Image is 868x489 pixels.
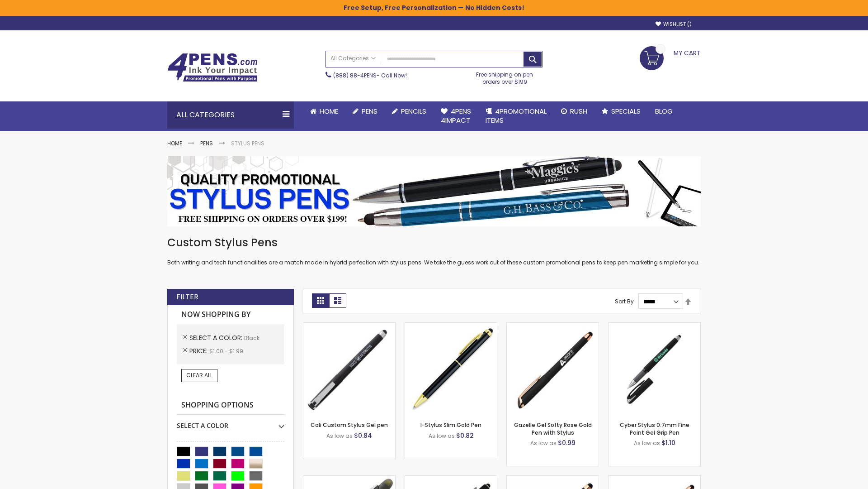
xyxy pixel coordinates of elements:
[177,305,284,324] strong: Now Shopping by
[486,106,547,125] span: 4PROMOTIONAL ITEMS
[405,323,497,415] img: I-Stylus Slim Gold-Black
[609,322,700,330] a: Cyber Stylus 0.7mm Fine Point Gel Grip Pen-Black
[456,431,474,440] span: $0.82
[405,475,497,483] a: Custom Soft Touch® Metal Pens with Stylus-Black
[303,101,345,121] a: Home
[611,106,641,116] span: Specials
[311,421,388,429] a: Cali Custom Stylus Gel pen
[648,101,680,121] a: Blog
[326,51,380,66] a: All Categories
[514,421,592,436] a: Gazelle Gel Softy Rose Gold Pen with Stylus
[507,475,599,483] a: Islander Softy Rose Gold Gel Pen with Stylus-Black
[320,106,338,116] span: Home
[441,106,471,125] span: 4Pens 4impact
[429,432,455,440] span: As low as
[303,322,395,330] a: Cali Custom Stylus Gel pen-Black
[231,139,264,147] strong: Stylus Pens
[615,297,634,305] label: Sort By
[554,101,594,121] a: Rush
[177,396,284,415] strong: Shopping Options
[244,334,259,342] span: Black
[209,347,243,355] span: $1.00 - $1.99
[189,333,244,342] span: Select A Color
[594,101,648,121] a: Specials
[303,475,395,483] a: Souvenir® Jalan Highlighter Stylus Pen Combo-Black
[189,346,209,355] span: Price
[530,439,557,447] span: As low as
[558,438,576,447] span: $0.99
[167,235,701,267] div: Both writing and tech functionalities are a match made in hybrid perfection with stylus pens. We ...
[186,371,212,379] span: Clear All
[634,439,660,447] span: As low as
[200,139,213,147] a: Pens
[420,421,481,429] a: I-Stylus Slim Gold Pen
[362,106,377,116] span: Pens
[405,322,497,330] a: I-Stylus Slim Gold-Black
[401,106,426,116] span: Pencils
[620,421,689,436] a: Cyber Stylus 0.7mm Fine Point Gel Grip Pen
[326,432,353,440] span: As low as
[609,323,700,415] img: Cyber Stylus 0.7mm Fine Point Gel Grip Pen-Black
[467,67,543,86] div: Free shipping on pen orders over $199
[478,101,554,131] a: 4PROMOTIONALITEMS
[656,21,692,28] a: Wishlist
[609,475,700,483] a: Gazelle Gel Softy Rose Gold Pen with Stylus - ColorJet-Black
[661,438,675,447] span: $1.10
[333,72,377,79] a: (888) 88-4PENS
[330,55,376,62] span: All Categories
[181,369,217,382] a: Clear All
[177,415,284,430] div: Select A Color
[570,106,587,116] span: Rush
[312,293,329,308] strong: Grid
[176,292,198,302] strong: Filter
[655,106,673,116] span: Blog
[354,431,372,440] span: $0.84
[385,101,434,121] a: Pencils
[333,72,407,79] span: - Call Now!
[507,322,599,330] a: Gazelle Gel Softy Rose Gold Pen with Stylus-Black
[167,101,294,129] div: All Categories
[345,101,385,121] a: Pens
[167,139,182,147] a: Home
[303,323,395,415] img: Cali Custom Stylus Gel pen-Black
[507,323,599,415] img: Gazelle Gel Softy Rose Gold Pen with Stylus-Black
[434,101,478,131] a: 4Pens4impact
[167,156,701,226] img: Stylus Pens
[167,53,258,82] img: 4Pens Custom Pens and Promotional Products
[167,235,701,250] h1: Custom Stylus Pens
